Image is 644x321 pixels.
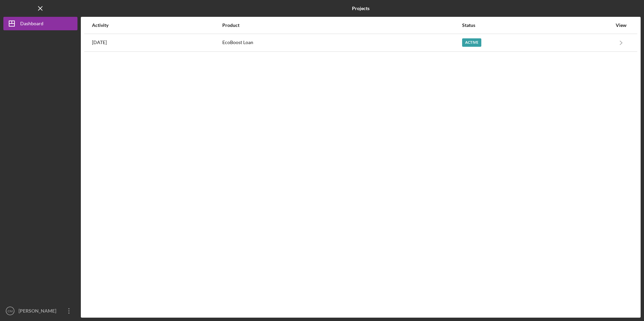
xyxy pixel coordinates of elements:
[92,23,222,28] div: Activity
[222,23,461,28] div: Product
[92,40,107,45] time: 2025-09-26 17:00
[352,6,369,11] b: Projects
[3,304,77,318] button: CM[PERSON_NAME]
[613,23,630,28] div: View
[462,38,481,47] div: Active
[17,304,61,319] div: [PERSON_NAME]
[20,17,43,32] div: Dashboard
[3,17,77,30] button: Dashboard
[8,309,13,313] text: CM
[462,23,612,28] div: Status
[222,34,461,51] div: EcoBoost Loan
